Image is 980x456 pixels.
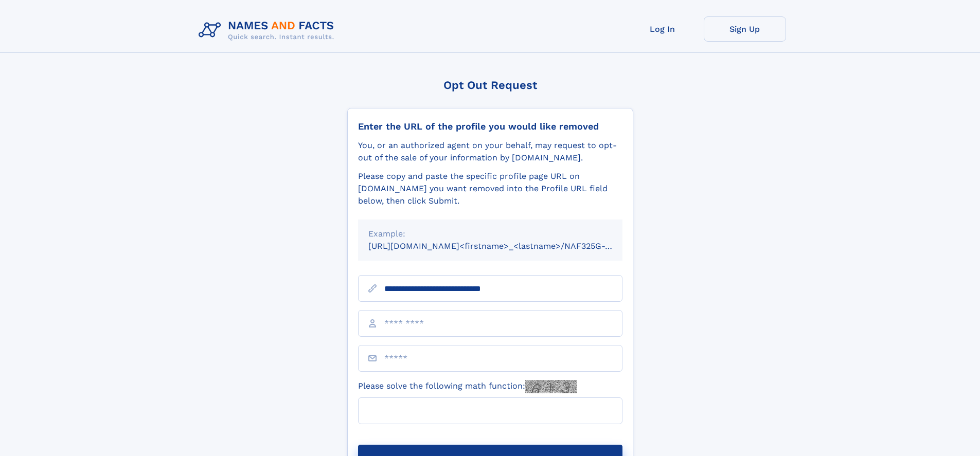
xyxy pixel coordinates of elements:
img: Logo Names and Facts [194,16,343,44]
small: [URL][DOMAIN_NAME]<firstname>_<lastname>/NAF325G-xxxxxxxx [368,241,642,251]
a: Log In [621,16,704,42]
label: Please solve the following math function: [358,380,577,393]
div: Example: [368,228,612,240]
div: Enter the URL of the profile you would like removed [358,121,622,132]
div: You, or an authorized agent on your behalf, may request to opt-out of the sale of your informatio... [358,139,622,164]
div: Please copy and paste the specific profile page URL on [DOMAIN_NAME] you want removed into the Pr... [358,170,622,207]
div: Opt Out Request [347,79,633,92]
a: Sign Up [704,16,786,42]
